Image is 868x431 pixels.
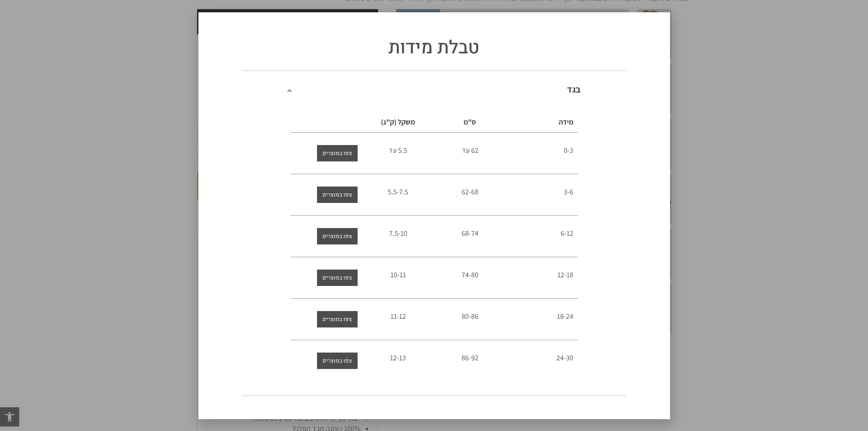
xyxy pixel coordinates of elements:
span: 74-80 [462,270,478,280]
span: 7.5-10 [389,228,407,238]
span: 3-6 [564,187,573,197]
span: צפו במוצרים [322,270,352,286]
div: בגד [242,108,626,395]
a: צפו במוצרים [317,270,358,286]
span: משקל (ק"ג) [381,117,415,127]
span: 11-12 [390,312,406,321]
a: צפו במוצרים [317,228,358,244]
span: 5.5-7.5 [388,187,408,197]
span: צפו במוצרים [322,311,352,327]
span: צפו במוצרים [322,228,352,244]
span: 6-12 [561,228,573,238]
span: צפו במוצרים [322,145,352,161]
span: צפו במוצרים [322,353,352,369]
a: צפו במוצרים [317,145,358,161]
span: 18-24 [557,312,573,321]
span: 12-18 [557,270,573,280]
span: מידה [559,117,573,127]
span: 68-74 [462,228,478,238]
span: 24-30 [556,353,573,363]
span: 62 עד [462,145,478,155]
div: בגד [242,70,626,108]
span: 5.5 עד [389,145,407,155]
a: צפו במוצרים [317,353,358,369]
span: צפו במוצרים [322,187,352,203]
span: ס"מ [463,117,476,127]
span: 0-3 [564,145,573,155]
a: בגד [567,83,581,95]
h1: טבלת מידות [210,35,659,61]
span: 62-68 [462,187,478,197]
span: 10-11 [390,270,406,280]
span: 80-86 [462,312,478,321]
span: 86-92 [462,353,478,363]
span: 12-13 [390,353,406,363]
a: צפו במוצרים [317,311,358,327]
a: צפו במוצרים [317,187,358,203]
